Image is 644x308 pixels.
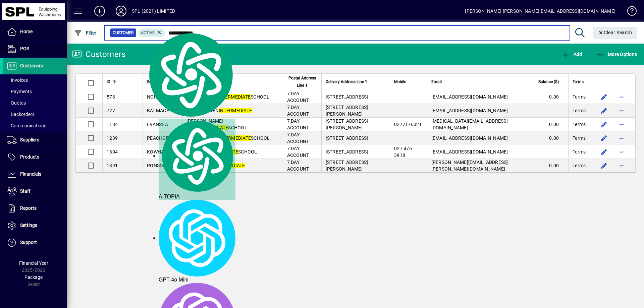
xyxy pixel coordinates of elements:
span: [MEDICAL_DATA][EMAIL_ADDRESS][DOMAIN_NAME] [431,118,508,130]
td: 0.00 [528,118,568,131]
span: 7 DAY ACCOUNT [287,105,309,117]
button: Profile [110,5,132,17]
span: Clear Search [598,30,632,35]
div: Mobile [394,78,423,85]
button: More Options [595,48,639,60]
a: Staff [3,183,67,200]
span: Terms [573,107,586,114]
td: 0.00 [528,159,568,172]
span: Terms [573,162,586,169]
span: [STREET_ADDRESS] [326,135,368,141]
div: Customers [72,49,125,60]
span: Active [141,30,155,35]
span: Home [20,29,33,34]
a: Suppliers [3,132,67,148]
span: 7 DAY ACCOUNT [287,160,309,172]
span: Financial Year [19,260,48,266]
span: Payments [7,89,32,94]
span: ID [107,78,110,85]
span: [EMAIL_ADDRESS][DOMAIN_NAME] [431,108,508,113]
span: [EMAIL_ADDRESS][DOMAIN_NAME] [431,149,508,155]
button: Edit [599,119,609,130]
button: More options [616,146,627,157]
a: Invoices [3,74,67,86]
button: Edit [599,133,609,143]
span: More Options [596,52,637,57]
button: Add [89,5,110,17]
span: Terms [573,148,586,155]
span: Communications [7,123,46,128]
div: SPL (2021) LIMITED [132,6,175,16]
a: Settings [3,217,67,234]
span: 7 DAY ACCOUNT [287,132,309,144]
div: GPT-4o Mini [159,200,235,283]
span: Suppliers [20,137,39,142]
span: Terms [573,94,586,100]
span: 1304 [107,149,118,155]
span: Balance ($) [538,78,559,85]
button: Edit [599,146,609,157]
span: 7 DAY ACCOUNT [287,146,309,158]
span: Quotes [7,100,26,106]
span: [STREET_ADDRESS] [326,94,368,100]
button: More options [616,160,627,171]
span: 7 DAY ACCOUNT [287,118,309,130]
span: Financials [20,171,41,177]
div: Email [431,78,524,85]
span: Invoices [7,77,28,83]
span: 1239 [107,135,118,141]
div: Balance ($) [532,78,565,85]
span: [STREET_ADDRESS][PERSON_NAME] [326,160,368,172]
span: Terms [573,135,586,141]
span: 027 476 3918 [394,146,412,158]
button: Clear [593,27,638,39]
a: Home [3,23,67,40]
span: Add [562,52,582,57]
button: More options [616,105,627,116]
button: Edit [599,91,609,102]
span: Email [431,78,442,85]
td: 0.00 [528,90,568,104]
span: POS [20,46,29,51]
span: 573 [107,94,115,100]
td: 0.00 [528,131,568,145]
span: Settings [20,223,37,228]
a: Backorders [3,109,67,120]
span: Delivery Address Line 1 [326,78,367,85]
button: Filter [72,27,98,39]
a: Financials [3,166,67,183]
span: [STREET_ADDRESS] [326,149,368,155]
a: POS [3,41,67,57]
span: Support [20,240,37,245]
span: [STREET_ADDRESS][PERSON_NAME] [326,105,368,117]
span: Customer [113,29,133,36]
button: Edit [599,160,609,171]
a: Quotes [3,97,67,109]
div: [PERSON_NAME] [PERSON_NAME][EMAIL_ADDRESS][DOMAIN_NAME] [465,6,615,16]
span: 1391 [107,163,118,168]
span: Products [20,154,39,160]
a: Reports [3,200,67,217]
span: Package [24,274,43,280]
a: Payments [3,86,67,97]
span: [EMAIL_ADDRESS][DOMAIN_NAME] [431,135,508,141]
div: ID [107,78,122,85]
a: Communications [3,120,67,131]
span: 727 [107,108,115,113]
button: Edit [599,105,609,116]
span: Terms [573,78,584,85]
button: More options [616,91,627,102]
button: More options [616,119,627,130]
span: Reports [20,205,37,211]
span: Postal Address Line 1 [287,74,317,89]
button: More options [616,133,627,143]
span: [EMAIL_ADDRESS][DOMAIN_NAME] [431,94,508,100]
span: [PERSON_NAME][EMAIL_ADDRESS][PERSON_NAME][DOMAIN_NAME] [431,160,508,172]
span: 0277176021 [394,122,422,127]
div: AITOPIA [159,119,235,200]
span: Filter [74,30,97,36]
span: 1184 [107,122,118,127]
span: Backorders [7,112,35,117]
a: Products [3,149,67,166]
span: Terms [573,121,586,128]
